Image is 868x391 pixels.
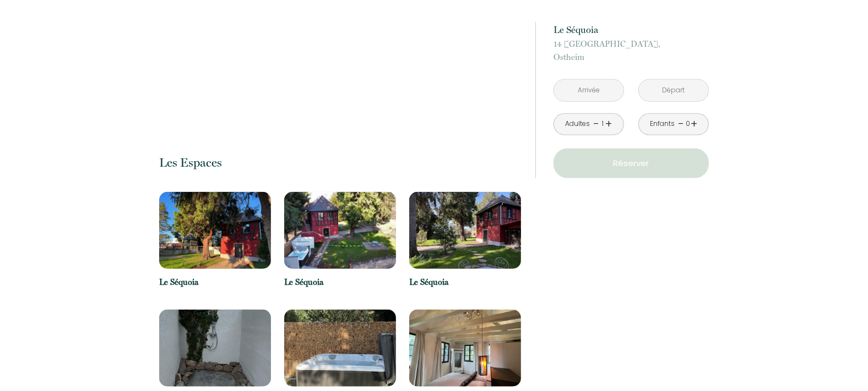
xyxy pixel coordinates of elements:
[678,115,684,133] a: -
[409,276,521,289] p: Le Séquoia
[565,119,590,129] div: Adultes
[557,157,705,170] p: Réserver
[284,276,396,289] p: Le Séquoia
[650,119,675,129] div: Enfants
[600,119,605,129] div: 1
[554,37,709,64] p: Ostheim
[685,119,691,129] div: 0
[159,155,520,170] p: Les Espaces
[159,192,271,269] img: 16831158982053.JPG
[606,115,612,133] a: +
[284,310,396,387] img: 16831160928662.jpg
[409,192,521,269] img: 16831160562803.JPG
[159,310,271,387] img: 16831160740733.JPG
[593,115,599,133] a: -
[284,192,396,269] img: 16831159616686.JPG
[409,310,521,387] img: 16831161261017.JPG
[691,115,697,133] a: +
[554,22,709,37] p: Le Séquoia
[639,80,708,101] input: Départ
[554,80,623,101] input: Arrivée
[554,148,709,178] button: Réserver
[554,37,709,51] span: 14 [GEOGRAPHIC_DATA],
[159,276,271,289] p: Le Séquoia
